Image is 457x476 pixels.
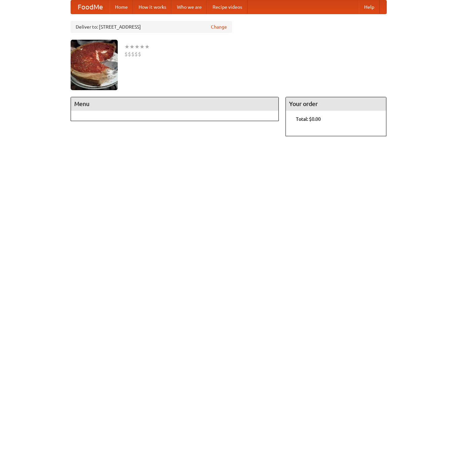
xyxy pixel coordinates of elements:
a: Help [359,0,380,14]
li: $ [135,50,138,58]
a: FoodMe [71,0,110,14]
li: ★ [135,43,140,50]
li: $ [131,50,135,58]
b: Total: $0.00 [296,116,321,122]
li: $ [138,50,141,58]
div: Deliver to: [STREET_ADDRESS] [71,21,232,33]
a: Who we are [172,0,207,14]
li: $ [128,50,131,58]
h4: Your order [286,97,386,111]
li: $ [124,50,128,58]
li: ★ [124,43,129,50]
a: Home [110,0,133,14]
a: How it works [133,0,172,14]
li: ★ [145,43,150,50]
li: ★ [140,43,145,50]
a: Change [211,24,227,30]
li: ★ [129,43,135,50]
img: angular.jpg [71,40,118,90]
h4: Menu [71,97,279,111]
a: Recipe videos [207,0,247,14]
